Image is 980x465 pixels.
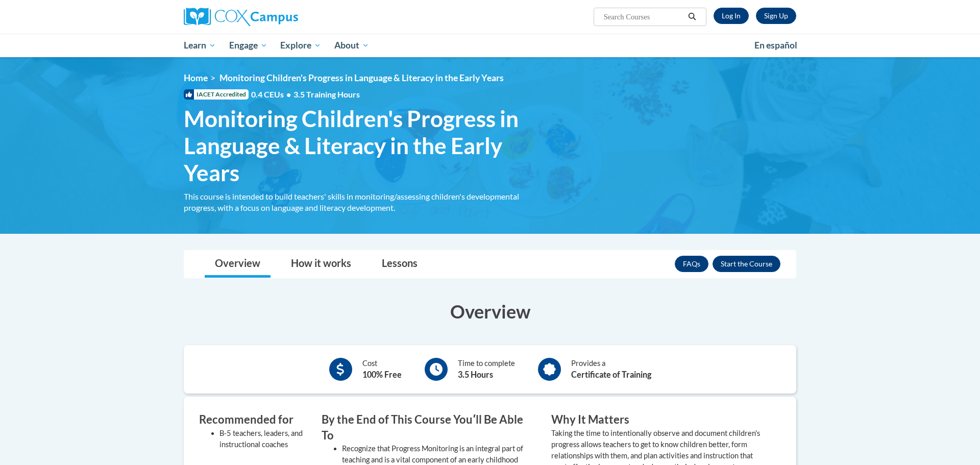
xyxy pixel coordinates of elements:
[280,39,321,52] span: Explore
[362,358,402,381] div: Cost
[328,34,376,57] a: About
[184,105,536,186] span: Monitoring Children's Progress in Language & Literacy in the Early Years
[184,191,536,213] div: This course is intended to build teachers' skills in monitoring/assessing children's developmenta...
[571,370,651,379] b: Certificate of Training
[274,34,328,57] a: Explore
[293,89,360,99] span: 3.5 Training Hours
[205,251,271,278] a: Overview
[219,72,504,83] span: Monitoring Children's Progress in Language & Literacy in the Early Years
[223,34,274,57] a: Engage
[372,251,428,278] a: Lessons
[754,40,797,51] span: En español
[458,370,493,379] b: 3.5 Hours
[199,412,306,428] h3: Recommended for
[286,89,291,99] span: •
[184,89,249,100] span: IACET Accredited
[184,39,216,52] span: Learn
[229,39,267,52] span: Engage
[184,8,378,26] a: Cox Campus
[219,428,306,450] li: B-5 teachers, leaders, and instructional coaches
[281,251,361,278] a: How it works
[684,11,700,23] button: Search
[714,8,749,24] a: Log In
[362,370,402,379] b: 100% Free
[184,72,208,83] a: Home
[713,256,780,272] button: Enroll
[551,412,766,428] h3: Why It Matters
[603,11,684,23] input: Search Courses
[756,8,796,24] a: Register
[177,34,223,57] a: Learn
[675,256,708,272] a: FAQs
[184,299,796,324] h3: Overview
[571,358,651,381] div: Provides a
[322,412,536,444] h3: By the End of This Course Youʹll Be Able To
[184,8,298,26] img: Cox Campus
[748,35,804,56] a: En español
[168,34,812,57] div: Main menu
[334,39,369,52] span: About
[251,89,360,100] span: 0.4 CEUs
[458,358,515,381] div: Time to complete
